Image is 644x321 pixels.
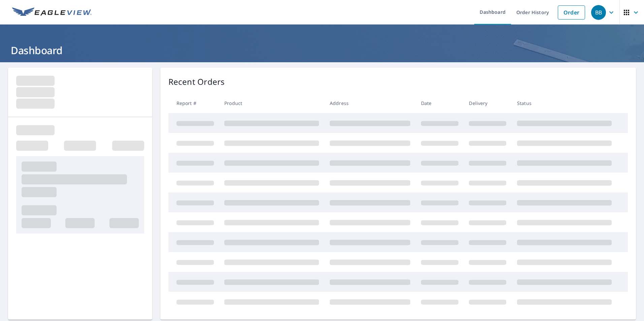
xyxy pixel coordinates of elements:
div: BB [591,5,606,20]
th: Report # [168,93,219,113]
th: Address [324,93,416,113]
th: Status [512,93,617,113]
th: Delivery [463,93,512,113]
th: Product [219,93,324,113]
a: Order [558,5,585,20]
h1: Dashboard [8,43,636,57]
th: Date [416,93,464,113]
img: EV Logo [12,7,92,17]
p: Recent Orders [168,76,225,88]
